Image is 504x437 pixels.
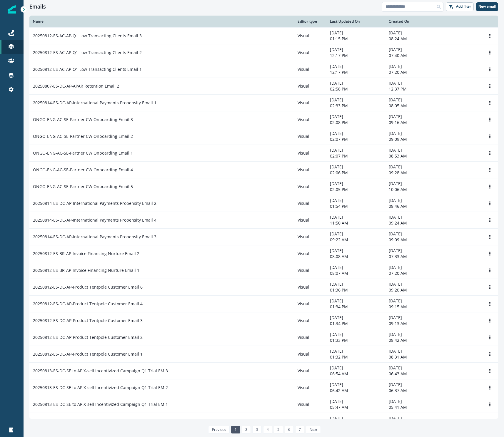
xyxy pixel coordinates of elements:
a: ONGO-ENG-AC-SE-Partner CW Onboarding Email 4Visual[DATE]02:06 PM[DATE]09:28 AMOptions [29,161,498,178]
p: 09:16 AM [389,120,440,125]
a: Page 3 [252,426,261,433]
p: [DATE] [330,214,382,220]
p: 20250813-ES-DC-SE to AP X-sell Incentivized Campaign Q1 Demo EM 3 [33,418,171,424]
button: Options [485,366,495,375]
td: Visual [294,195,326,212]
p: [DATE] [330,197,382,203]
td: Visual [294,262,326,279]
button: Options [485,48,495,57]
p: [DATE] [330,47,382,53]
p: 20250812-ES-DC-AP-Product Tentpole Customer Email 4 [33,301,143,307]
a: ONGO-ENG-AC-SE-Partner CW Onboarding Email 5Visual[DATE]02:05 PM[DATE]10:06 AMOptions [29,178,498,195]
img: Inflection [8,5,16,14]
td: Visual [294,396,326,413]
button: Options [485,266,495,275]
p: 08:07 AM [330,270,382,276]
button: Options [485,417,495,426]
a: 20250813-ES-DC-SE to AP X-sell Incentivized Campaign Q1 Trial EM 1Visual[DATE]05:47 AM[DATE]05:41... [29,396,498,413]
p: [DATE] [330,30,382,36]
button: Options [485,98,495,107]
p: 09:20 AM [389,287,440,293]
p: 08:24 AM [389,36,440,42]
a: Page 6 [285,426,294,433]
p: [DATE] [389,114,440,120]
p: [DATE] [330,114,382,120]
button: Options [485,383,495,392]
p: [DATE] [330,147,382,153]
button: Options [485,400,495,409]
a: 20250813-ES-DC-SE to AP X-sell Incentivized Campaign Q1 Demo EM 3Visual[DATE]05:40 AM[DATE]05:37 ... [29,413,498,429]
button: Add filter [446,2,474,11]
a: Page 7 [295,426,304,433]
p: [DATE] [389,63,440,69]
td: Visual [294,312,326,329]
p: Add filter [456,4,471,9]
p: [DATE] [389,298,440,304]
p: 07:20 AM [389,69,440,75]
p: 06:43 AM [389,371,440,377]
p: [DATE] [389,164,440,170]
a: 20250814-ES-DC-AP-International Payments Propensity Email 4Visual[DATE]11:50 AM[DATE]09:24 AMOptions [29,212,498,228]
td: Visual [294,413,326,429]
a: 20250812-ES-BR-AP-Invoice Financing Nurture Email 1Visual[DATE]08:07 AM[DATE]07:20 AMOptions [29,262,498,279]
p: 01:33 PM [330,337,382,343]
p: [DATE] [330,97,382,103]
p: [DATE] [330,63,382,69]
p: 20250812-ES-DC-AP-Product Tentpole Customer Email 1 [33,351,143,357]
p: 09:28 AM [389,170,440,176]
td: Visual [294,78,326,94]
button: Options [485,165,495,174]
a: 20250812-ES-DC-AP-Product Tentpole Customer Email 6Visual[DATE]01:36 PM[DATE]09:20 AMOptions [29,279,498,295]
p: ONGO-ENG-AC-SE-Partner CW Onboarding Email 4 [33,167,133,173]
td: Visual [294,279,326,295]
a: 20250813-ES-DC-SE to AP X-sell Incentivized Campaign Q1 Trial EM 2Visual[DATE]06:42 AM[DATE]06:37... [29,379,498,396]
p: 05:41 AM [389,404,440,410]
a: 20250814-ES-DC-AP-International Payments Propensity Email 2Visual[DATE]01:54 PM[DATE]08:46 AMOptions [29,195,498,212]
td: Visual [294,128,326,145]
p: [DATE] [330,164,382,170]
p: 20250812-ES-BR-AP-Invoice Financing Nurture Email 2 [33,251,139,257]
p: [DATE] [389,30,440,36]
p: [DATE] [389,47,440,53]
p: [DATE] [330,80,382,86]
p: [DATE] [330,415,382,421]
button: New email [476,2,498,11]
p: [DATE] [330,130,382,136]
td: Visual [294,212,326,228]
p: 06:54 AM [330,371,382,377]
p: [DATE] [330,298,382,304]
p: ONGO-ENG-AC-SE-Partner CW Onboarding Email 3 [33,117,133,123]
button: Options [485,182,495,191]
a: Next page [306,426,321,433]
a: ONGO-ENG-AC-SE-Partner CW Onboarding Email 2Visual[DATE]02:07 PM[DATE]09:09 AMOptions [29,128,498,145]
p: 09:22 AM [330,237,382,243]
p: 06:37 AM [389,388,440,394]
button: Options [485,333,495,342]
p: [DATE] [330,264,382,270]
a: 20250812-ES-AC-AP-Q1 Low Transacting Clients Email 3Visual[DATE]01:15 PM[DATE]08:24 AMOptions [29,27,498,44]
button: Options [485,82,495,91]
p: 20250812-ES-DC-AP-Product Tentpole Customer Email 2 [33,334,143,340]
p: 20250812-ES-AC-AP-Q1 Low Transacting Clients Email 1 [33,66,142,72]
p: [DATE] [389,348,440,354]
p: 07:33 AM [389,254,440,259]
p: [DATE] [389,365,440,371]
p: [DATE] [330,181,382,187]
p: [DATE] [330,348,382,354]
a: 20250812-ES-DC-AP-Product Tentpole Customer Email 2Visual[DATE]01:33 PM[DATE]08:42 AMOptions [29,329,498,346]
p: [DATE] [389,197,440,203]
p: [DATE] [330,248,382,254]
button: Options [485,115,495,124]
p: 02:06 PM [330,170,382,176]
a: 20250812-ES-DC-AP-Product Tentpole Customer Email 1Visual[DATE]01:32 PM[DATE]08:31 AMOptions [29,346,498,362]
div: Editor type [298,19,323,24]
p: 08:53 AM [389,153,440,159]
td: Visual [294,111,326,128]
p: 01:34 PM [330,304,382,310]
a: 20250807-ES-DC-AP-APAR Retention Email 2Visual[DATE]02:58 PM[DATE]12:37 PMOptions [29,78,498,94]
p: ONGO-ENG-AC-SE-Partner CW Onboarding Email 1 [33,150,133,156]
p: [DATE] [389,130,440,136]
p: [DATE] [389,382,440,388]
p: 02:58 PM [330,86,382,92]
h1: Emails [29,4,46,10]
